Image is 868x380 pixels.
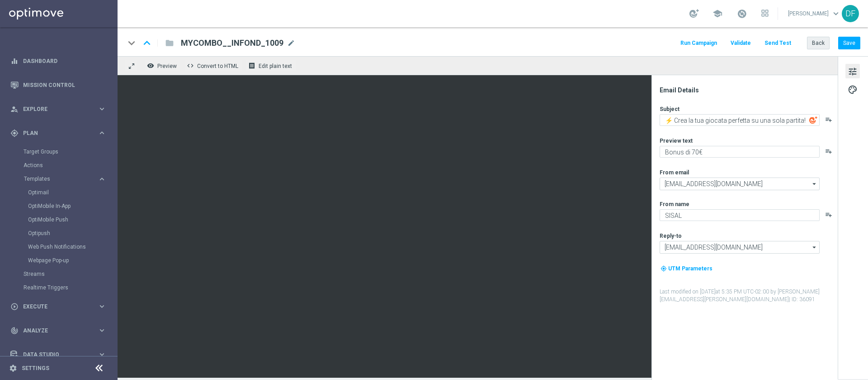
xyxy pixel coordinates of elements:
i: arrow_drop_down [810,241,819,253]
a: Web Push Notifications [28,243,94,250]
span: palette [848,84,858,96]
label: Preview text [660,137,693,144]
div: Target Groups [24,145,117,159]
i: track_changes [10,327,19,335]
img: optiGenie.svg [809,116,817,124]
span: Edit plain text [259,63,292,69]
button: Data Studio keyboard_arrow_right [10,351,107,358]
a: OptiMobile In-App [28,202,94,210]
span: mode_edit [287,39,295,47]
div: Actions [24,159,117,172]
a: Optimail [28,189,94,196]
a: Actions [24,162,94,169]
span: Validate [731,40,751,46]
a: Realtime Triggers [24,284,94,291]
div: Webpage Pop-up [28,254,117,267]
i: person_search [10,105,19,113]
span: Plan [23,130,98,136]
button: Back [807,37,830,49]
button: person_search Explore keyboard_arrow_right [10,106,107,113]
span: | ID: 36091 [789,296,815,303]
div: Explore [10,105,98,113]
button: Mission Control [10,82,107,89]
i: receipt [248,62,255,69]
div: Data Studio [10,351,98,359]
span: Execute [23,304,98,309]
button: palette [845,82,860,96]
div: Streams [24,267,117,281]
button: gps_fixed Plan keyboard_arrow_right [10,130,107,137]
i: keyboard_arrow_right [98,175,106,183]
div: Mission Control [10,73,106,97]
div: Optipush [28,226,117,240]
div: Plan [10,129,98,137]
input: Select [660,178,820,190]
div: Templates keyboard_arrow_right [24,175,107,183]
div: OptiMobile In-App [28,199,117,213]
div: Web Push Notifications [28,240,117,254]
button: track_changes Analyze keyboard_arrow_right [10,327,107,334]
span: Data Studio [23,352,98,357]
span: UTM Parameters [668,265,712,272]
button: Run Campaign [679,37,718,49]
i: keyboard_arrow_right [98,105,106,113]
button: code Convert to HTML [184,60,242,72]
span: keyboard_arrow_down [831,9,841,19]
button: play_circle_outline Execute keyboard_arrow_right [10,303,107,310]
a: Settings [22,366,49,371]
div: Analyze [10,327,98,335]
label: Last modified on [DATE] at 5:35 PM UTC-02:00 by [PERSON_NAME][EMAIL_ADDRESS][PERSON_NAME][DOMAIN_... [660,288,837,303]
a: OptiMobile Push [28,216,94,223]
button: remove_red_eye Preview [145,60,181,72]
a: Optipush [28,230,94,237]
div: Templates [24,176,98,182]
button: equalizer Dashboard [10,58,107,65]
span: Explore [23,106,98,112]
button: my_location UTM Parameters [660,264,713,274]
span: Templates [24,176,89,182]
i: play_circle_outline [10,303,19,311]
div: Dashboard [10,49,106,73]
a: Target Groups [24,148,94,155]
i: equalizer [10,57,19,65]
div: DF [842,5,859,22]
i: keyboard_arrow_right [98,302,106,311]
button: Validate [729,37,752,49]
i: settings [9,364,17,372]
span: school [712,9,722,19]
i: arrow_drop_down [810,178,819,190]
i: keyboard_arrow_right [98,326,106,335]
i: keyboard_arrow_right [98,129,106,137]
input: Select [660,241,820,254]
span: Analyze [23,328,98,333]
a: Mission Control [23,73,106,97]
span: code [187,62,194,69]
a: Webpage Pop-up [28,257,94,264]
span: MYCOMBO__INFOND_1009 [181,38,283,48]
div: OptiMobile Push [28,213,117,226]
i: keyboard_arrow_up [140,36,154,50]
div: Email Details [660,86,837,94]
i: my_location [660,265,667,272]
button: Send Test [763,37,793,49]
label: Subject [660,106,679,113]
i: gps_fixed [10,129,19,137]
a: Dashboard [23,49,106,73]
label: Reply-to [660,232,682,240]
label: From name [660,201,689,208]
button: playlist_add [825,148,832,155]
span: tune [848,66,858,77]
label: From email [660,169,689,176]
button: playlist_add [825,116,832,123]
button: playlist_add [825,211,832,218]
